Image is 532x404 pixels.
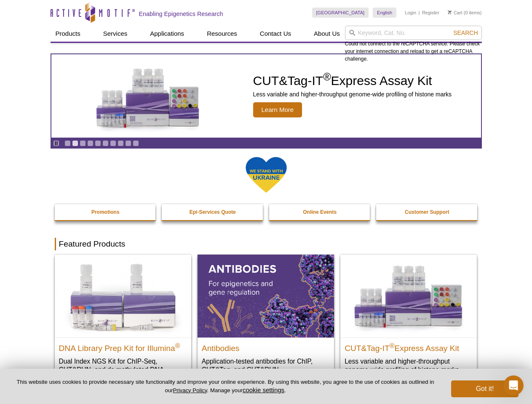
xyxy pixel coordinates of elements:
a: Go to slide 8 [118,140,124,146]
p: This website uses cookies to provide necessary site functionality and improve your online experie... [13,378,437,394]
sup: ® [175,342,180,349]
p: Less variable and higher-throughput genome-wide profiling of histone marks​. [345,357,473,374]
span: Learn More [253,102,302,117]
h2: Enabling Epigenetics Research [139,10,223,18]
strong: Customer Support [405,209,449,215]
a: Resources [202,26,242,42]
input: Keyword, Cat. No. [345,26,482,40]
sup: ® [390,342,395,349]
img: DNA Library Prep Kit for Illumina [55,255,191,337]
button: Got it! [451,380,519,397]
img: CUT&Tag-IT® Express Assay Kit [340,255,477,337]
strong: Online Events [303,209,337,215]
div: Could not connect to the reCAPTCHA service. Please check your internet connection and reload to g... [345,26,482,63]
img: CUT&Tag-IT Express Assay Kit [78,50,217,142]
a: CUT&Tag-IT Express Assay Kit CUT&Tag-IT®Express Assay Kit Less variable and higher-throughput gen... [51,54,481,138]
img: We Stand With Ukraine [245,156,287,194]
a: Go to slide 6 [102,140,109,146]
a: Go to slide 9 [125,140,131,146]
button: Search [451,29,480,37]
p: Dual Index NGS Kit for ChIP-Seq, CUT&RUN, and ds methylated DNA assays. [59,357,187,383]
a: Go to slide 2 [72,140,78,146]
strong: Promotions [91,209,120,215]
a: DNA Library Prep Kit for Illumina DNA Library Prep Kit for Illumina® Dual Index NGS Kit for ChIP-... [55,255,191,391]
a: Applications [145,26,189,42]
a: English [373,8,396,18]
a: Epi-Services Quote [162,204,264,220]
a: All Antibodies Antibodies Application-tested antibodies for ChIP, CUT&Tag, and CUT&RUN. [198,255,334,382]
a: Go to slide 10 [133,140,139,146]
a: Go to slide 3 [80,140,86,146]
article: CUT&Tag-IT Express Assay Kit [51,54,481,138]
h2: CUT&Tag-IT Express Assay Kit [345,340,473,353]
a: Go to slide 4 [87,140,94,146]
button: cookie settings [243,386,284,393]
img: Your Cart [448,10,452,14]
a: Login [405,10,416,16]
sup: ® [323,71,331,82]
img: All Antibodies [198,255,334,337]
h2: CUT&Tag-IT Express Assay Kit [253,74,452,87]
a: Toggle autoplay [53,140,59,146]
a: Cart [448,10,462,16]
iframe: Intercom live chat [503,375,524,396]
a: Services [98,26,133,42]
p: Less variable and higher-throughput genome-wide profiling of histone marks [253,90,452,98]
h2: DNA Library Prep Kit for Illumina [59,340,187,353]
a: Go to slide 7 [110,140,116,146]
p: Application-tested antibodies for ChIP, CUT&Tag, and CUT&RUN. [202,357,330,374]
a: CUT&Tag-IT® Express Assay Kit CUT&Tag-IT®Express Assay Kit Less variable and higher-throughput ge... [340,255,477,382]
li: | [419,8,420,18]
h2: Antibodies [202,340,330,353]
a: Promotions [55,204,157,220]
a: Products [51,26,86,42]
a: Online Events [269,204,371,220]
a: Privacy Policy [173,387,207,393]
a: Contact Us [255,26,296,42]
strong: Epi-Services Quote [190,209,236,215]
span: Search [453,29,478,36]
a: About Us [309,26,345,42]
a: Go to slide 5 [95,140,101,146]
a: Go to slide 1 [64,140,71,146]
a: [GEOGRAPHIC_DATA] [312,8,369,18]
a: Customer Support [376,204,478,220]
li: (0 items) [448,8,482,18]
a: Register [422,10,439,16]
h2: Featured Products [55,238,478,250]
